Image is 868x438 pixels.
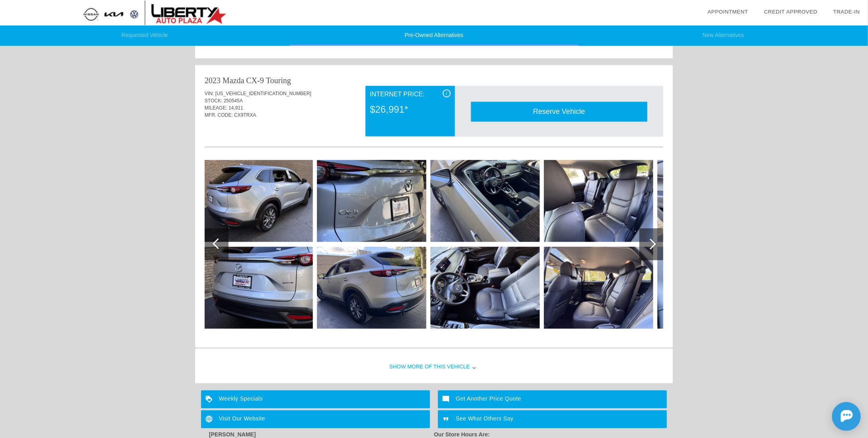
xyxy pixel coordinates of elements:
img: ic_language_white_24dp_2x.png [201,411,219,428]
a: Visit Our Website [201,411,430,428]
img: image.aspx [657,160,767,242]
a: Trade-In [833,9,860,15]
div: Internet Price: [370,90,450,99]
img: image.aspx [544,247,653,329]
span: VIN: [205,91,214,96]
div: Reserve Vehicle [471,102,647,121]
a: Appointment [708,9,748,15]
img: ic_format_quote_white_24dp_2x.png [438,411,456,428]
a: See What Others Say [438,411,667,428]
img: image.aspx [430,247,540,329]
span: MILEAGE: [205,105,227,111]
img: ic_loyalty_white_24dp_2x.png [201,391,219,409]
span: MFR. CODE: [205,112,233,118]
span: 250545A [224,98,243,104]
img: image.aspx [203,247,313,329]
div: Touring [266,75,291,86]
span: STOCK: [205,98,222,104]
span: [US_VEHICLE_IDENTIFICATION_NUMBER] [215,91,311,96]
a: Get Another Price Quote [438,391,667,409]
div: i [443,90,451,98]
li: New Alternatives [579,25,868,46]
li: Pre-Owned Alternatives [289,25,579,46]
img: image.aspx [430,160,540,242]
span: CX9TRXA [234,112,256,118]
img: image.aspx [203,160,313,242]
img: image.aspx [317,247,426,329]
div: $26,991* [370,99,450,120]
img: image.aspx [544,160,653,242]
img: ic_mode_comment_white_24dp_2x.png [438,391,456,409]
img: image.aspx [317,160,426,242]
strong: Our Store Hours Are: [434,432,490,438]
a: Credit Approved [764,9,817,15]
iframe: Chat Assistance [796,395,868,438]
img: image.aspx [657,247,767,329]
a: Weekly Specials [201,391,430,409]
div: Quoted on [DATE] 12:49:09 PM [205,123,663,136]
div: Show More of this Vehicle [195,352,673,383]
div: 2023 Mazda CX-9 [205,75,264,86]
strong: [PERSON_NAME] [209,432,256,438]
span: 14,911 [229,105,243,111]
